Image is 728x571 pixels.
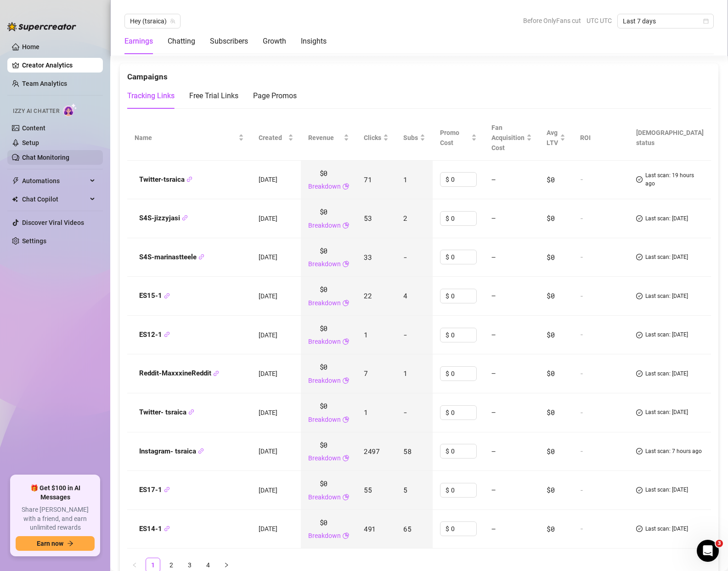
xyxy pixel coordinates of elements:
span: pie-chart [343,492,349,502]
span: $0 [320,401,327,412]
span: team [170,18,175,24]
span: 491 [364,524,376,533]
div: Chatting [168,36,195,47]
span: Last scan: [DATE] [645,330,688,339]
span: 🎁 Get $100 in AI Messages [16,484,95,502]
a: Breakdown [308,453,341,463]
input: Enter cost [451,328,476,342]
span: check-circle [636,171,643,189]
a: Breakdown [308,336,341,347]
a: Breakdown [308,414,341,425]
input: Enter cost [451,406,476,420]
span: right [224,562,229,568]
a: Chat Monitoring [22,154,69,161]
iframe: Intercom live chat [697,540,719,562]
span: link [164,526,170,532]
a: Breakdown [308,531,341,541]
th: [DEMOGRAPHIC_DATA] status [629,115,711,161]
div: Close [161,4,178,20]
span: — [491,252,496,262]
img: logo-BBDzfeDw.svg [7,22,76,31]
div: - [580,175,621,184]
span: — [491,213,496,223]
span: Last scan: [DATE] [645,408,688,417]
span: 58 [403,447,411,456]
button: Copy Link [186,176,192,183]
span: 71 [364,175,372,184]
button: Copy Link [182,215,188,222]
span: $0 [547,524,554,533]
span: check-circle [636,486,643,494]
div: Izzy Credits, billing & subscription or Affiliate Program 💵 [40,95,169,113]
span: $0 [547,291,554,300]
a: Breakdown [308,220,341,230]
input: Enter cost [451,483,476,497]
div: Insights [301,36,327,47]
span: $0 [547,447,554,456]
span: Last scan: [DATE] [645,369,688,378]
span: $0 [320,323,327,334]
span: 4 [403,291,407,300]
span: $0 [320,362,327,373]
span: calendar [703,18,709,24]
button: Copy Link [188,409,194,416]
a: Home [22,43,40,50]
button: Copy Link [213,370,219,377]
span: Fan Acquisition Cost [491,124,525,151]
p: A few hours [78,11,113,21]
input: Enter cost [451,212,476,225]
button: I need an explanation❓ [80,244,172,262]
span: $0 [320,168,327,179]
button: Desktop App and Browser Extention [42,290,172,308]
strong: Reddit-MaxxxineReddit [139,369,219,377]
span: Earn now [37,540,63,547]
span: 1 [403,175,407,184]
span: [DATE] [259,370,277,377]
span: $0 [320,284,327,295]
a: Breakdown [308,181,341,191]
div: Page Promos [253,90,297,101]
button: Home [144,4,161,21]
span: 2 [403,213,407,223]
strong: S4S-jizzyjasi [139,214,188,222]
span: $0 [547,369,554,378]
div: Izzy Credits, billing & subscription or Affiliate Program 💵 [33,90,176,118]
span: check-circle [636,330,643,339]
span: $0 [320,440,327,451]
span: link [164,487,170,493]
div: - [580,409,621,417]
span: Last scan: [DATE] [645,292,688,301]
span: [DATE] [259,253,277,261]
span: 7 [364,369,368,378]
span: UTC UTC [587,14,612,28]
div: Subscribers [210,36,248,47]
span: pie-chart [343,298,349,308]
span: Subs [403,133,418,143]
h1: 🌟 Supercreator [70,5,128,11]
span: link [188,409,194,415]
span: pie-chart [343,220,349,230]
span: $0 [547,252,554,262]
span: Last scan: [DATE] [645,214,688,223]
button: Copy Link [198,254,204,261]
span: 1 [403,369,407,378]
span: Share [PERSON_NAME] with a friend, and earn unlimited rewards [16,505,95,532]
span: — [491,291,496,300]
strong: Twitter- tsraica [139,408,194,416]
span: pie-chart [343,336,349,347]
strong: ES12-1 [139,330,170,339]
span: pie-chart [343,414,349,425]
span: link [198,448,204,454]
span: check-circle [636,369,643,378]
span: link [198,254,204,260]
span: left [132,562,137,568]
a: Breakdown [308,298,341,308]
div: - [580,330,621,339]
span: - [403,252,407,262]
span: 5 [403,485,407,494]
input: Enter cost [451,367,476,381]
span: 65 [403,524,411,533]
span: pie-chart [343,181,349,191]
input: Enter cost [451,444,476,458]
span: pie-chart [343,453,349,463]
